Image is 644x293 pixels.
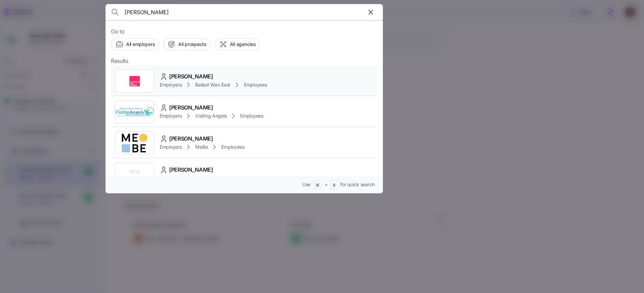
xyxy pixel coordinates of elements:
span: [PERSON_NAME] [169,103,213,112]
span: + [325,181,328,188]
span: Results [111,57,128,65]
span: ⌘ [316,182,320,188]
span: Use [302,181,310,188]
img: Employer logo [115,71,154,90]
span: Employees [240,113,263,119]
span: B [333,182,336,188]
span: [PERSON_NAME] [169,135,213,143]
span: All employers [126,41,155,48]
span: MeBe [195,144,208,150]
span: All agencies [230,41,256,48]
span: Visiting Angels [195,113,227,119]
span: Employees [244,81,267,88]
span: Employers [160,144,182,150]
span: Employers [160,113,182,119]
button: All employers [111,39,159,50]
span: [PERSON_NAME] [169,166,213,174]
button: All prospects [163,39,210,50]
span: Employers [160,81,182,88]
span: Employees [221,144,244,150]
span: for quick search [340,181,375,188]
img: Employer logo [115,102,154,121]
span: [PERSON_NAME] [169,72,213,81]
span: Go to [111,27,377,36]
span: Ballast Wax East [195,81,230,88]
button: All agencies [215,39,260,50]
img: Employer logo [115,133,154,152]
span: All prospects [178,41,206,48]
